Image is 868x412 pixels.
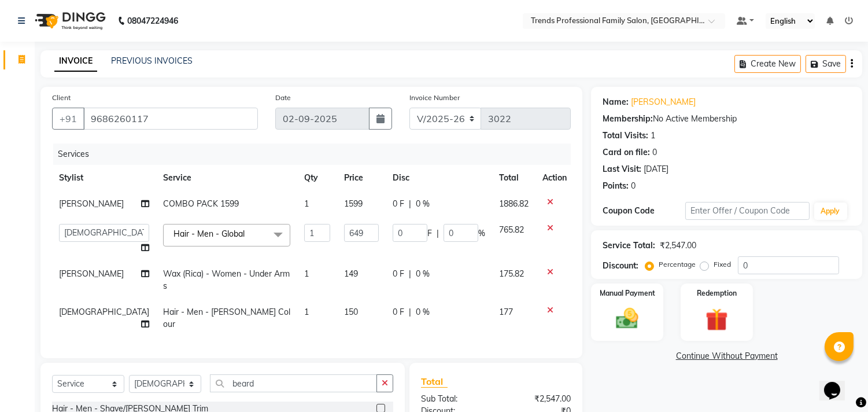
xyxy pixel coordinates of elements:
span: Hair - Men - [PERSON_NAME] Colour [163,307,290,329]
div: ₹2,547.00 [496,393,580,405]
span: COMBO PACK 1599 [163,198,239,209]
span: 0 F [393,306,404,318]
th: Service [156,165,297,191]
iframe: chat widget [819,366,856,400]
img: _cash.svg [609,306,645,332]
th: Qty [297,165,337,191]
div: Membership: [603,113,653,125]
label: Client [52,93,71,103]
th: Action [535,165,574,191]
span: 0 % [416,268,430,280]
img: _gift.svg [699,306,735,334]
label: Redemption [697,288,737,299]
div: No Active Membership [603,113,851,125]
img: logo [29,5,109,37]
span: 1599 [344,198,363,209]
div: Service Total: [603,240,655,252]
span: 177 [499,307,513,317]
span: Hair - Men - Global [173,229,245,239]
label: Date [275,93,291,103]
span: Total [421,376,448,388]
div: Last Visit: [603,163,641,175]
a: INVOICE [54,51,97,72]
label: Invoice Number [409,93,460,103]
div: Name: [603,96,629,108]
span: 149 [344,268,358,279]
span: 1886.82 [499,198,529,209]
div: Discount: [603,260,638,272]
span: F [427,227,432,240]
span: | [409,198,411,210]
span: [DEMOGRAPHIC_DATA] [59,307,149,317]
span: Wax (Rica) - Women - Under Arms [163,268,290,291]
b: 08047224946 [127,5,178,37]
span: 0 % [416,306,430,318]
span: 175.82 [499,268,524,279]
div: Services [53,144,579,165]
th: Total [492,165,535,191]
button: +91 [52,108,84,130]
span: 0 F [393,268,404,280]
label: Percentage [659,259,696,270]
a: [PERSON_NAME] [631,96,696,108]
span: [PERSON_NAME] [59,198,124,209]
span: 1 [304,198,309,209]
div: Points: [603,180,629,192]
span: 1 [304,307,309,317]
th: Price [337,165,386,191]
span: 0 % [416,198,430,210]
div: [DATE] [644,163,668,175]
div: 0 [652,146,657,159]
a: PREVIOUS INVOICES [111,56,193,66]
label: Fixed [714,259,731,270]
span: | [409,268,411,280]
div: ₹2,547.00 [660,240,696,252]
button: Apply [814,203,847,220]
a: x [245,229,250,239]
th: Disc [386,165,492,191]
span: 0 F [393,198,404,210]
div: Coupon Code [603,205,685,217]
div: 1 [651,130,655,142]
div: Total Visits: [603,130,648,142]
span: [PERSON_NAME] [59,268,124,279]
span: | [409,306,411,318]
span: | [437,227,439,240]
input: Enter Offer / Coupon Code [685,202,809,220]
div: Sub Total: [412,393,496,405]
div: 0 [631,180,636,192]
a: Continue Without Payment [593,350,860,362]
span: 150 [344,307,358,317]
span: 765.82 [499,225,524,235]
button: Save [806,55,846,73]
span: % [478,227,485,240]
div: Card on file: [603,146,650,159]
input: Search by Name/Mobile/Email/Code [83,108,258,130]
button: Create New [734,55,801,73]
span: 1 [304,268,309,279]
th: Stylist [52,165,156,191]
input: Search or Scan [210,374,377,392]
label: Manual Payment [600,288,655,299]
